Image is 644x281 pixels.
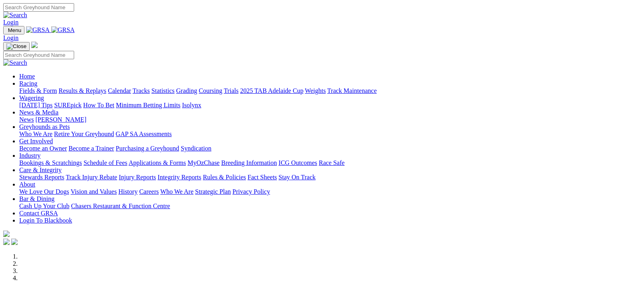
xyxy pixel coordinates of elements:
[19,203,69,209] a: Cash Up Your Club
[19,123,70,130] a: Greyhounds as Pets
[305,87,326,94] a: Weights
[19,174,641,181] div: Care & Integrity
[71,203,170,209] a: Chasers Restaurant & Function Centre
[19,181,35,188] a: About
[327,87,377,94] a: Track Maintenance
[3,3,74,12] input: Search
[26,26,50,34] img: GRSA
[11,239,18,245] img: twitter.svg
[182,102,201,108] a: Isolynx
[3,239,10,245] img: facebook.svg
[83,102,115,108] a: How To Bet
[19,80,37,87] a: Racing
[71,188,117,195] a: Vision and Values
[108,87,131,94] a: Calendar
[19,130,52,137] a: Who We Are
[157,174,201,181] a: Integrity Reports
[279,159,317,166] a: ICG Outcomes
[3,42,30,51] button: Toggle navigation
[19,167,62,173] a: Care & Integrity
[19,138,53,145] a: Get Involved
[3,231,10,237] img: logo-grsa-white.png
[19,116,641,123] div: News & Media
[19,195,55,202] a: Bar & Dining
[19,188,641,195] div: About
[116,102,180,108] a: Minimum Betting Limits
[203,174,246,181] a: Rules & Policies
[19,174,64,181] a: Stewards Reports
[248,174,277,181] a: Fact Sheets
[6,43,26,50] img: Close
[3,19,18,26] a: Login
[151,87,175,94] a: Statistics
[19,94,44,101] a: Wagering
[3,26,24,34] button: Toggle navigation
[19,87,641,94] div: Racing
[69,145,114,152] a: Become a Trainer
[133,87,150,94] a: Tracks
[116,145,179,152] a: Purchasing a Greyhound
[19,145,67,152] a: Become an Owner
[176,87,197,94] a: Grading
[3,12,27,19] img: Search
[119,174,156,181] a: Injury Reports
[240,87,303,94] a: 2025 TAB Adelaide Cup
[195,188,231,195] a: Strategic Plan
[19,130,641,138] div: Greyhounds as Pets
[160,188,194,195] a: Who We Are
[19,203,641,210] div: Bar & Dining
[116,130,172,137] a: GAP SA Assessments
[279,174,315,181] a: Stay On Track
[19,102,641,109] div: Wagering
[19,210,58,217] a: Contact GRSA
[8,27,21,33] span: Menu
[19,73,35,80] a: Home
[19,152,40,159] a: Industry
[59,87,106,94] a: Results & Replays
[51,26,75,34] img: GRSA
[129,159,186,166] a: Applications & Forms
[319,159,344,166] a: Race Safe
[19,87,57,94] a: Fields & Form
[232,188,270,195] a: Privacy Policy
[19,159,82,166] a: Bookings & Scratchings
[19,145,641,152] div: Get Involved
[19,116,34,123] a: News
[19,188,69,195] a: We Love Our Dogs
[199,87,222,94] a: Coursing
[19,217,72,224] a: Login To Blackbook
[19,109,59,116] a: News & Media
[221,159,277,166] a: Breeding Information
[188,159,220,166] a: MyOzChase
[66,174,117,181] a: Track Injury Rebate
[3,34,18,41] a: Login
[224,87,238,94] a: Trials
[3,59,27,66] img: Search
[35,116,86,123] a: [PERSON_NAME]
[83,159,127,166] a: Schedule of Fees
[181,145,211,152] a: Syndication
[54,102,81,108] a: SUREpick
[139,188,159,195] a: Careers
[118,188,137,195] a: History
[19,159,641,167] div: Industry
[31,42,38,48] img: logo-grsa-white.png
[3,51,74,59] input: Search
[54,130,114,137] a: Retire Your Greyhound
[19,102,52,108] a: [DATE] Tips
